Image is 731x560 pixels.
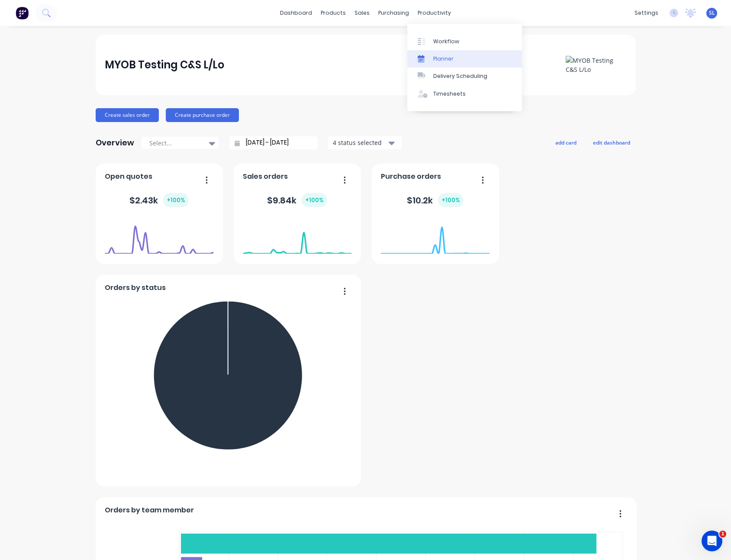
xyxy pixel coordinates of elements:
[433,38,459,45] div: Workflow
[587,137,636,148] button: edit dashboard
[316,6,350,19] div: products
[407,68,522,85] a: Delivery Scheduling
[96,108,159,122] button: Create sales order
[407,193,464,207] div: $ 10.2k
[129,193,189,207] div: $ 2.43k
[243,171,288,182] span: Sales orders
[163,193,189,207] div: + 100 %
[328,136,402,149] button: 4 status selected
[105,56,224,74] div: MYOB Testing C&S L/Lo
[433,90,466,98] div: Timesheets
[166,108,239,122] button: Create purchase order
[719,531,726,537] span: 1
[96,134,134,151] div: Overview
[276,6,316,19] a: dashboard
[702,531,722,551] iframe: Intercom live chat
[407,85,522,103] a: Timesheets
[105,171,152,182] span: Open quotes
[267,193,327,207] div: $ 9.84k
[413,6,455,19] div: productivity
[438,193,464,207] div: + 100 %
[433,72,487,80] div: Delivery Scheduling
[302,193,327,207] div: + 100 %
[407,50,522,68] a: Planner
[566,56,626,74] img: MYOB Testing C&S L/Lo
[550,137,582,148] button: add card
[407,32,522,50] a: Workflow
[433,55,454,63] div: Planner
[16,6,29,19] img: Factory
[105,505,194,515] span: Orders by team member
[709,9,715,17] span: SL
[333,138,387,147] div: 4 status selected
[630,6,663,19] div: settings
[374,6,413,19] div: purchasing
[381,171,441,182] span: Purchase orders
[350,6,374,19] div: sales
